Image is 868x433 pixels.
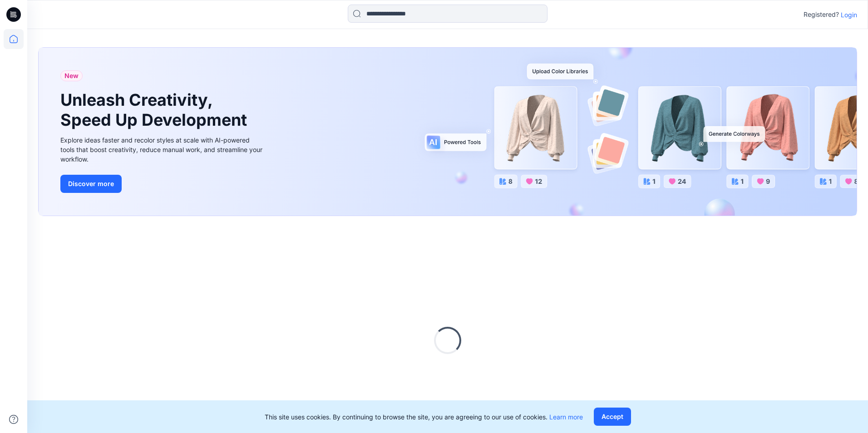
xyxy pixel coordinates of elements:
a: Discover more [60,175,265,193]
span: New [64,70,79,81]
h1: Unleash Creativity, Speed Up Development [60,90,251,129]
button: Discover more [60,175,122,193]
button: Accept [594,408,631,426]
p: Login [841,10,857,20]
p: Registered? [804,9,839,20]
a: Learn more [549,413,583,421]
div: Explore ideas faster and recolor styles at scale with AI-powered tools that boost creativity, red... [60,135,265,164]
p: This site uses cookies. By continuing to browse the site, you are agreeing to our use of cookies. [265,412,583,422]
